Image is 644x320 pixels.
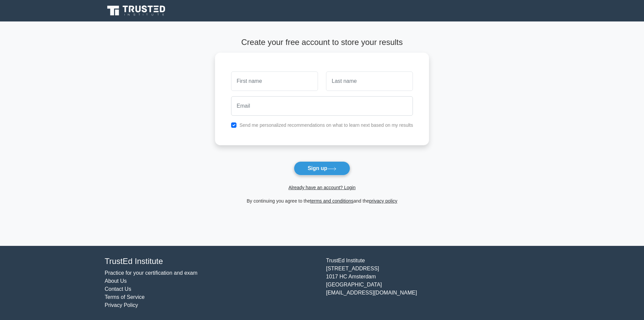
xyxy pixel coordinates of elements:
div: TrustEd Institute [STREET_ADDRESS] 1017 HC Amsterdam [GEOGRAPHIC_DATA] [EMAIL_ADDRESS][DOMAIN_NAME] [322,257,543,309]
input: Last name [326,71,413,91]
button: Sign up [294,161,350,175]
a: Privacy Policy [105,302,138,308]
a: Practice for your certification and exam [105,270,198,276]
a: Contact Us [105,286,131,292]
a: Terms of Service [105,294,145,300]
input: Email [231,96,413,116]
div: By continuing you agree to the and the [211,197,433,205]
label: Send me personalized recommendations on what to learn next based on my results [239,122,413,128]
input: First name [231,71,318,91]
a: About Us [105,278,127,284]
h4: Create your free account to store your results [215,38,429,47]
a: Already have an account? Login [288,185,356,190]
a: terms and conditions [310,198,354,204]
h4: TrustEd Institute [105,257,318,266]
a: privacy policy [369,198,397,204]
